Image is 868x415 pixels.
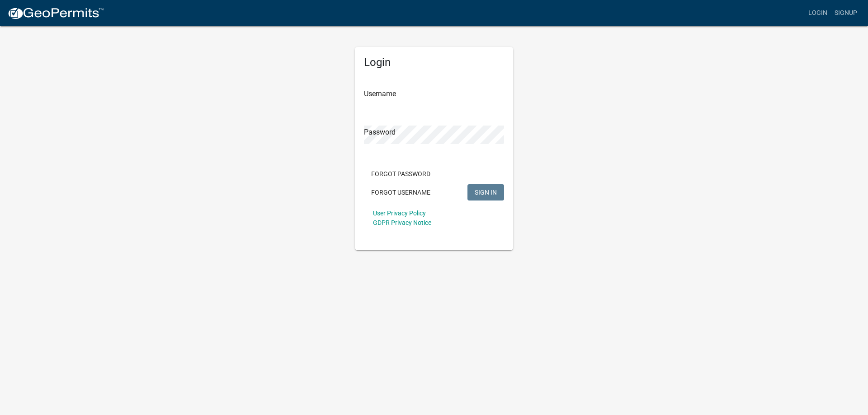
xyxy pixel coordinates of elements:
a: Signup [831,5,861,22]
a: GDPR Privacy Notice [373,219,431,226]
a: User Privacy Policy [373,210,426,217]
button: Forgot Username [364,184,438,201]
a: Login [805,5,831,22]
button: SIGN IN [467,184,504,201]
span: SIGN IN [475,188,497,196]
h5: Login [364,56,504,69]
button: Forgot Password [364,166,438,182]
